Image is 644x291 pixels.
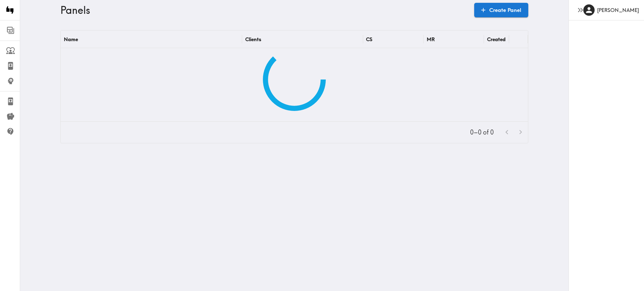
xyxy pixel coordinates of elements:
[366,36,372,42] div: CS
[487,36,506,42] div: Created
[470,128,494,137] p: 0–0 of 0
[4,4,16,16] img: Instapanel
[245,36,261,42] div: Clients
[597,7,639,14] h6: [PERSON_NAME]
[474,3,528,17] a: Create Panel
[64,36,78,42] div: Name
[427,36,435,42] div: MR
[60,4,469,16] h3: Panels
